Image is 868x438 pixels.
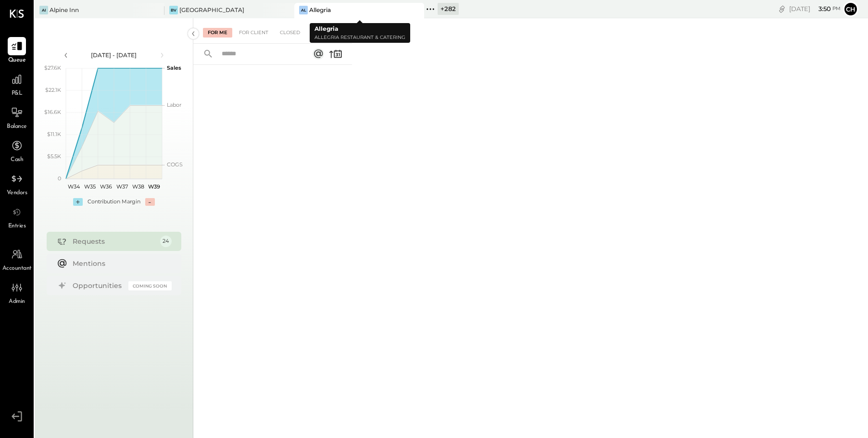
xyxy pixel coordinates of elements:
[116,183,127,190] text: W37
[234,28,273,38] div: For Client
[169,6,178,14] div: BV
[47,153,61,160] text: $5.5K
[148,183,160,190] text: W39
[0,70,33,98] a: P&L
[7,123,27,131] span: Balance
[73,198,83,206] div: +
[179,6,244,14] div: [GEOGRAPHIC_DATA]
[44,64,61,71] text: $27.6K
[100,183,112,190] text: W36
[438,3,459,15] div: + 282
[0,203,33,231] a: Entries
[88,198,140,206] div: Contribution Margin
[12,89,23,98] span: P&L
[160,236,172,247] div: 24
[167,64,181,71] text: Sales
[275,28,305,38] div: Closed
[203,28,232,38] div: For Me
[73,237,155,246] div: Requests
[789,4,841,13] div: [DATE]
[167,161,183,168] text: COGS
[777,4,787,14] div: copy link
[314,34,405,42] p: Allegria Restaurant & Catering
[145,198,155,206] div: -
[73,259,167,268] div: Mentions
[68,183,80,190] text: W34
[73,281,124,290] div: Opportunities
[58,175,61,182] text: 0
[2,264,32,273] span: Accountant
[132,183,144,190] text: W38
[0,170,33,198] a: Vendors
[45,87,61,93] text: $22.1K
[0,103,33,131] a: Balance
[9,298,25,306] span: Admin
[314,25,338,32] b: Allegria
[47,131,61,138] text: $11.1K
[0,278,33,306] a: Admin
[8,222,26,231] span: Entries
[50,6,79,14] div: Alpine Inn
[167,101,181,108] text: Labor
[8,56,26,65] span: Queue
[73,51,155,59] div: [DATE] - [DATE]
[128,281,172,290] div: Coming Soon
[7,189,27,198] span: Vendors
[0,245,33,273] a: Accountant
[84,183,96,190] text: W35
[299,6,308,14] div: Al
[44,109,61,115] text: $16.6K
[39,6,48,14] div: AI
[843,1,858,17] button: Ch
[11,156,23,164] span: Cash
[0,137,33,164] a: Cash
[0,37,33,65] a: Queue
[309,6,331,14] div: Allegria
